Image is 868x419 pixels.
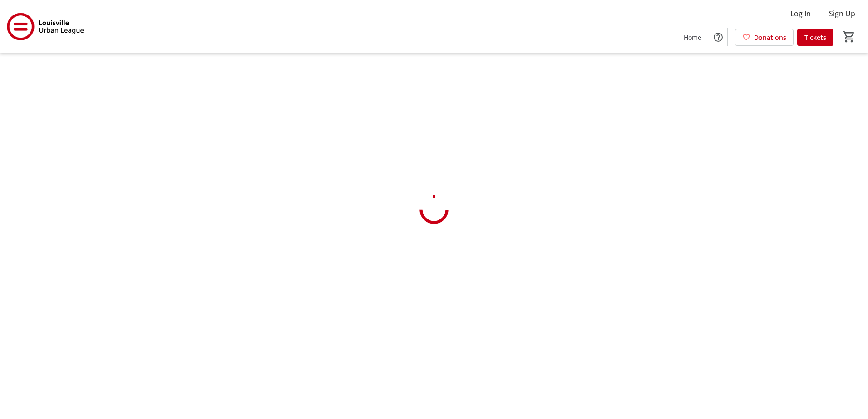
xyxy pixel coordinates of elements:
[797,29,833,46] a: Tickets
[829,8,855,19] span: Sign Up
[822,6,863,21] button: Sign Up
[841,29,857,45] button: Cart
[684,33,701,42] span: Home
[804,33,826,42] span: Tickets
[754,33,786,42] span: Donations
[709,28,727,46] button: Help
[735,29,794,46] a: Donations
[783,6,818,21] button: Log In
[5,4,86,49] img: Louisville Urban League's Logo
[790,8,811,19] span: Log In
[676,29,709,46] a: Home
